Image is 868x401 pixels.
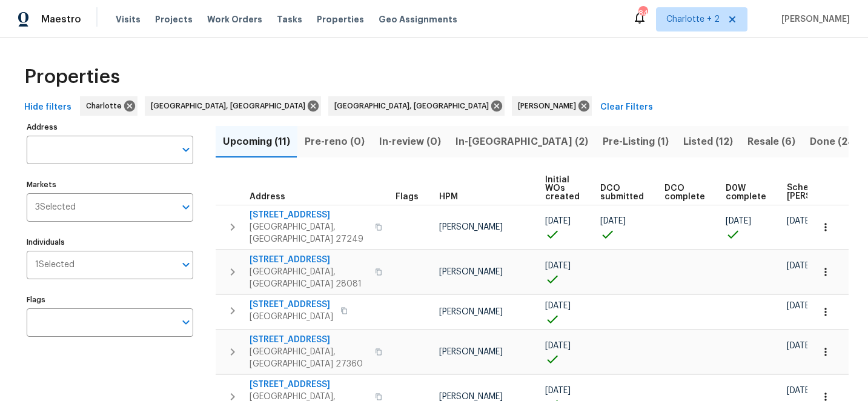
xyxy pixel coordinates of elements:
button: Open [177,199,194,216]
span: Hide filters [24,100,71,115]
span: [DATE] [545,342,571,350]
span: [GEOGRAPHIC_DATA], [GEOGRAPHIC_DATA] [334,100,494,112]
button: Open [177,314,194,331]
span: [PERSON_NAME] [439,308,503,316]
span: [DATE] [545,262,571,270]
span: [STREET_ADDRESS] [250,254,368,266]
span: Initial WOs created [545,176,580,201]
span: [DATE] [787,386,812,395]
span: In-[GEOGRAPHIC_DATA] (2) [456,133,588,150]
span: Done (241) [810,133,863,150]
button: Hide filters [19,96,76,119]
label: Flags [27,296,193,303]
span: Scheduled [PERSON_NAME] [787,184,855,200]
span: Work Orders [207,13,262,25]
span: D0W complete [726,184,766,201]
span: Visits [116,13,141,25]
span: [DATE] [787,342,812,350]
span: [STREET_ADDRESS] [250,379,368,391]
div: 84 [638,7,647,19]
span: [DATE] [726,217,751,225]
span: Pre-reno (0) [305,133,365,150]
div: [GEOGRAPHIC_DATA], [GEOGRAPHIC_DATA] [328,96,505,116]
span: Charlotte + 2 [666,13,720,25]
span: [PERSON_NAME] [439,223,503,231]
span: [DATE] [545,217,571,225]
button: Open [177,141,194,158]
span: [DATE] [600,217,626,225]
span: Properties [24,71,120,83]
span: Tasks [277,15,302,24]
span: Resale (6) [747,133,795,150]
span: [DATE] [787,217,812,225]
span: [PERSON_NAME] [439,268,503,276]
span: 1 Selected [35,260,75,270]
span: [STREET_ADDRESS] [250,334,368,346]
span: HPM [439,193,458,201]
span: [DATE] [787,302,812,310]
span: [GEOGRAPHIC_DATA], [GEOGRAPHIC_DATA] 27249 [250,221,368,245]
span: [GEOGRAPHIC_DATA], [GEOGRAPHIC_DATA] [151,100,310,112]
span: In-review (0) [379,133,441,150]
div: [PERSON_NAME] [512,96,592,116]
span: Clear Filters [600,100,653,115]
span: [DATE] [787,262,812,270]
span: Maestro [41,13,81,25]
label: Individuals [27,239,193,246]
span: Projects [155,13,193,25]
span: [PERSON_NAME] [777,13,850,25]
span: DCO complete [664,184,705,201]
div: [GEOGRAPHIC_DATA], [GEOGRAPHIC_DATA] [145,96,321,116]
button: Clear Filters [595,96,658,119]
label: Markets [27,181,193,188]
span: [STREET_ADDRESS] [250,209,368,221]
span: Upcoming (11) [223,133,290,150]
span: [STREET_ADDRESS] [250,299,333,311]
div: Charlotte [80,96,137,116]
span: Flags [396,193,419,201]
span: Listed (12) [683,133,733,150]
span: [DATE] [545,302,571,310]
label: Address [27,124,193,131]
span: [DATE] [545,386,571,395]
button: Open [177,256,194,273]
span: DCO submitted [600,184,644,201]
span: [GEOGRAPHIC_DATA], [GEOGRAPHIC_DATA] 28081 [250,266,368,290]
span: [PERSON_NAME] [439,348,503,356]
span: 3 Selected [35,202,76,213]
span: Address [250,193,285,201]
span: [GEOGRAPHIC_DATA], [GEOGRAPHIC_DATA] 27360 [250,346,368,370]
span: Properties [317,13,364,25]
span: Geo Assignments [379,13,457,25]
span: Pre-Listing (1) [603,133,669,150]
span: [PERSON_NAME] [439,393,503,401]
span: Charlotte [86,100,127,112]
span: [GEOGRAPHIC_DATA] [250,311,333,323]
span: [PERSON_NAME] [518,100,581,112]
